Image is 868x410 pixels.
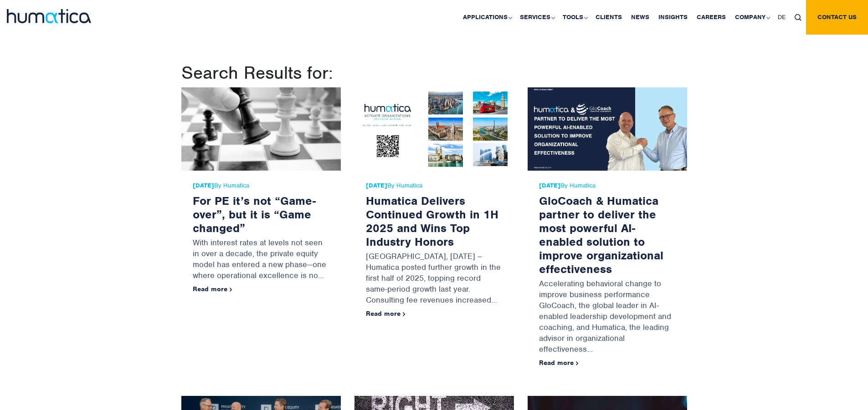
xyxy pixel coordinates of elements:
[193,235,329,285] p: With interest rates at levels not seen in over a decade, the private equity model has entered a n...
[366,182,387,189] strong: [DATE]
[778,13,786,21] span: DE
[576,361,579,365] img: arrowicon
[539,359,579,367] a: Read more
[193,285,232,293] a: Read more
[528,87,687,171] img: GloCoach & Humatica partner to deliver the most powerful AI-enabled solution to improve organizat...
[403,312,406,316] img: arrowicon
[539,182,560,189] strong: [DATE]
[366,193,498,249] a: Humatica Delivers Continued Growth in 1H 2025 and Wins Top Industry Honors
[354,87,514,171] img: Humatica Delivers Continued Growth in 1H 2025 and Wins Top Industry Honors
[193,182,329,189] span: By Humatica
[366,182,503,189] span: By Humatica
[193,182,214,189] strong: [DATE]
[181,87,341,171] img: For PE it’s not “Game-over”, but it is “Game changed”
[366,248,503,310] p: [GEOGRAPHIC_DATA], [DATE] – Humatica posted further growth in the first half of 2025, topping rec...
[539,182,676,189] span: By Humatica
[366,309,406,318] a: Read more
[539,193,663,276] a: GloCoach & Humatica partner to deliver the most powerful AI-enabled solution to improve organizat...
[181,62,687,84] h1: Search Results for:
[193,193,316,235] a: For PE it’s not “Game-over”, but it is “Game changed”
[795,14,801,21] img: search_icon
[230,288,232,292] img: arrowicon
[7,9,91,23] img: logo
[539,276,676,359] p: Accelerating behavioral change to improve business performance GloCoach, the global leader in AI-...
